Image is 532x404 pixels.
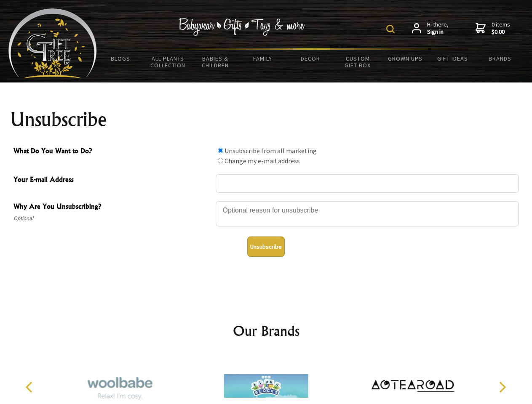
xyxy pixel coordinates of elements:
[13,213,211,223] span: Optional
[492,21,510,36] span: 0 items
[412,21,449,36] a: Hi there,Sign in
[13,146,211,158] span: What Do You Want to Do?
[216,174,519,193] input: Your E-mail Address
[218,158,223,163] input: What Do You Want to Do?
[13,201,211,213] span: Why Are You Unsubscribing?
[97,50,144,67] a: BLOGS
[427,28,449,36] strong: Sign in
[192,50,239,74] a: Babies & Children
[286,50,334,67] a: Decor
[476,21,510,36] a: 0 items$0.00
[492,28,510,36] strong: $0.00
[427,21,449,36] span: Hi there,
[10,109,522,130] h1: Unsubscribe
[476,50,524,67] a: Brands
[247,237,285,257] button: Unsubscribe
[144,50,192,74] a: All Plants Collection
[218,148,223,153] input: What Do You Want to Do?
[381,50,429,67] a: Grown Ups
[334,50,382,74] a: Custom Gift Box
[429,50,476,67] a: Gift Ideas
[225,146,317,155] label: Unsubscribe from all marketing
[239,50,287,67] a: Family
[179,18,305,36] img: Babywear - Gifts - Toys & more
[13,174,211,186] span: Your E-mail Address
[216,201,519,226] textarea: Why Are You Unsubscribing?
[225,157,300,165] label: Change my e-mail address
[21,378,40,396] button: Previous
[493,378,511,396] button: Next
[17,321,516,341] h2: Our Brands
[8,8,97,78] img: Babyware - Gifts - Toys and more...
[386,25,395,33] img: product search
